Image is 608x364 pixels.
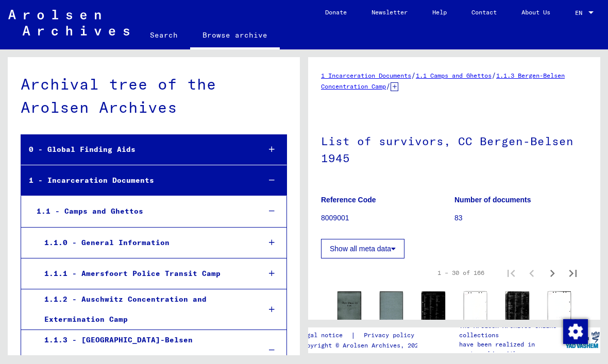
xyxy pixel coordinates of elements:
h1: List of survivors, CC Bergen-Belsen 1945 [321,117,587,180]
img: 001.jpg [421,291,445,323]
button: Previous page [521,263,542,283]
img: Change consent [563,319,588,344]
div: 1 – 30 of 166 [437,268,484,278]
div: 1.1 - Camps and Ghettos [29,201,252,221]
button: Show all meta data [321,239,404,258]
img: Arolsen_neg.svg [8,10,129,36]
img: 001.jpg [337,291,361,323]
span: EN [575,9,586,16]
b: Reference Code [321,196,376,204]
img: 002.jpg [548,291,571,323]
img: 002.jpg [464,291,487,323]
div: 1.1.1 - Amersfoort Police Transit Camp [37,264,252,284]
div: 1 - Incarceration Documents [21,170,252,190]
p: have been realized in partnership with [459,340,564,358]
div: 1.1.0 - General Information [37,233,252,253]
a: Legal notice [299,330,351,341]
button: Last page [563,263,583,283]
p: 8009001 [321,213,454,223]
a: Browse archive [190,23,280,49]
img: 001.jpg [505,291,529,321]
div: Change consent [563,319,587,343]
p: The Arolsen Archives online collections [459,321,564,340]
p: 83 [454,213,587,223]
div: 1.1.2 - Auschwitz Concentration and Extermination Camp [37,289,252,330]
button: First page [501,263,521,283]
div: | [299,330,427,341]
p: Copyright © Arolsen Archives, 2021 [299,341,427,350]
span: / [386,81,391,91]
a: Search [138,23,190,47]
span: / [411,71,416,80]
span: / [492,71,496,80]
button: Next page [542,263,563,283]
a: 1 Incarceration Documents [321,72,411,79]
a: 1.1 Camps and Ghettos [416,72,492,79]
div: 0 - Global Finding Aids [21,140,252,160]
b: Number of documents [454,196,531,204]
div: Archival tree of the Arolsen Archives [21,73,287,119]
img: 002.jpg [380,291,403,323]
a: Privacy policy [356,330,427,341]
